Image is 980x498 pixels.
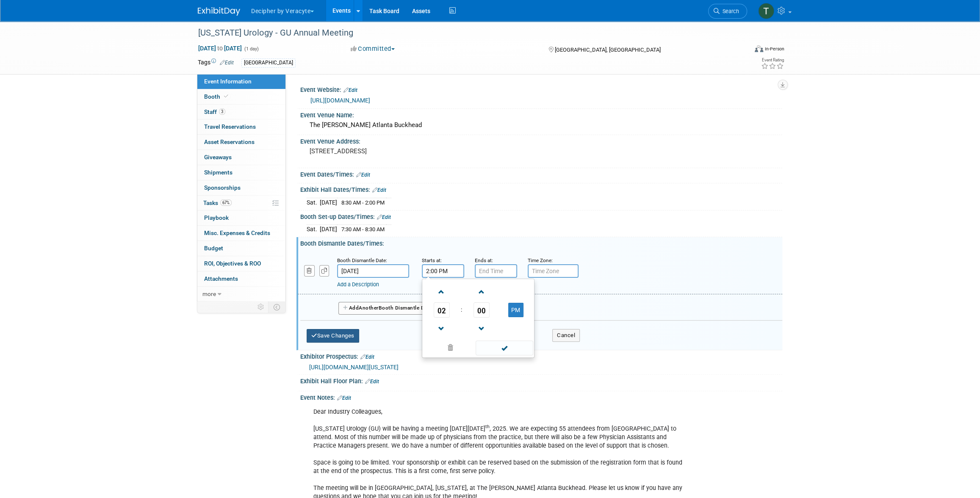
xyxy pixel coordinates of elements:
[244,46,259,52] span: (1 day)
[204,245,223,252] span: Budget
[197,256,285,271] a: ROI, Objectives & ROO
[708,4,747,19] a: Search
[204,260,261,267] span: ROI, Objectives & ROO
[508,303,523,317] button: PM
[219,108,225,115] span: 3
[554,47,660,53] span: [GEOGRAPHIC_DATA], [GEOGRAPHIC_DATA]
[307,119,776,132] div: The [PERSON_NAME] Atlanta Buckhead
[341,199,385,206] span: 8:30 AM - 2:00 PM
[197,271,285,286] a: Attachments
[475,343,534,354] a: Done
[197,150,285,165] a: Giveaways
[197,287,285,302] a: more
[220,60,234,66] a: Edit
[341,226,385,232] span: 7:30 AM - 8:30 AM
[422,264,464,278] input: Start Time
[307,198,320,207] td: Sat.
[254,302,269,313] td: Personalize Event Tab Strip
[300,350,782,361] div: Exhibitor Prospectus:
[300,109,782,119] div: Event Venue Name:
[755,45,763,52] img: Format-Inperson.png
[310,147,492,155] pre: [STREET_ADDRESS]
[300,210,782,221] div: Booth Set-up Dates/Times:
[434,302,450,318] span: Pick Hour
[197,226,285,241] a: Misc. Expenses & Credits
[720,8,739,14] span: Search
[528,264,579,278] input: Time Zone
[300,135,782,146] div: Event Venue Address:
[203,199,232,206] span: Tasks
[372,187,386,193] a: Edit
[473,318,490,339] a: Decrement Minute
[197,89,285,104] a: Booth
[337,395,351,401] a: Edit
[337,264,409,278] input: Date
[204,214,229,221] span: Playbook
[360,354,374,360] a: Edit
[204,78,252,85] span: Event Information
[377,214,391,220] a: Edit
[204,184,241,191] span: Sponsorships
[300,168,782,179] div: Event Dates/Times:
[764,46,784,52] div: In-Person
[204,108,225,115] span: Staff
[195,25,734,41] div: [US_STATE] Urology - GU Annual Meeting
[300,237,782,248] div: Booth Dismantle Dates/Times:
[337,281,379,288] a: Add a Description
[202,290,216,297] span: more
[338,302,437,315] button: AddAnotherBooth Dismantle Date
[198,44,242,52] span: [DATE] [DATE]
[434,281,450,302] a: Increment Hour
[198,58,234,68] td: Tags
[300,375,782,386] div: Exhibit Hall Floor Plan:
[204,154,232,160] span: Giveaways
[197,241,285,256] a: Budget
[337,257,387,263] small: Booth Dismantle Date:
[197,196,285,210] a: Tasks67%
[528,257,553,263] small: Time Zone:
[761,58,784,62] div: Event Rating
[300,83,782,94] div: Event Website:
[204,169,233,176] span: Shipments
[343,87,357,93] a: Edit
[475,264,517,278] input: End Time
[320,198,337,207] td: [DATE]
[758,3,774,19] img: Tony Alvarado
[307,329,359,343] button: Save Changes
[197,135,285,149] a: Asset Reservations
[697,44,784,57] div: Event Format
[197,165,285,180] a: Shipments
[473,281,490,302] a: Increment Minute
[220,199,232,206] span: 67%
[475,257,493,263] small: Ends at:
[197,74,285,89] a: Event Information
[197,180,285,195] a: Sponsorships
[197,119,285,134] a: Travel Reservations
[485,424,490,429] sup: th
[216,45,224,52] span: to
[473,302,490,318] span: Pick Minute
[197,210,285,225] a: Playbook
[552,329,580,342] button: Cancel
[310,97,370,104] a: [URL][DOMAIN_NAME]
[241,58,296,67] div: [GEOGRAPHIC_DATA]
[320,225,337,234] td: [DATE]
[269,302,286,313] td: Toggle Event Tabs
[356,172,370,178] a: Edit
[204,275,238,282] span: Attachments
[365,379,379,385] a: Edit
[204,93,230,100] span: Booth
[198,7,240,16] img: ExhibitDay
[224,94,228,99] i: Booth reservation complete
[204,230,270,236] span: Misc. Expenses & Credits
[307,225,320,234] td: Sat.
[348,44,398,53] button: Committed
[204,123,256,130] span: Travel Reservations
[424,342,476,354] a: Clear selection
[459,302,464,318] td: :
[204,138,255,145] span: Asset Reservations
[422,257,442,263] small: Starts at:
[309,364,399,371] a: [URL][DOMAIN_NAME][US_STATE]
[300,391,782,402] div: Event Notes:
